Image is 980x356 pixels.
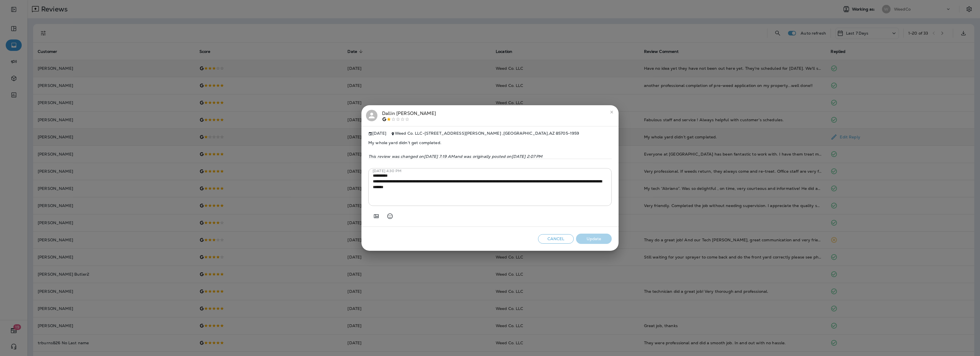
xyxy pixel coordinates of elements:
span: and was originally posted on [DATE] 2:07 PM [455,154,543,159]
button: Add in a premade template [371,210,382,222]
button: Select an emoji [384,210,396,222]
button: Cancel [538,234,574,244]
span: [DATE] [368,131,386,136]
div: Dallin [PERSON_NAME] [382,110,436,122]
span: My whole yard didn’t get completed. [368,136,612,150]
button: close [607,108,616,117]
span: Weed Co. LLC - [STREET_ADDRESS][PERSON_NAME] , [GEOGRAPHIC_DATA] , AZ 85705-1959 [395,131,579,136]
p: This review was changed on [DATE] 7:19 AM [368,154,612,159]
